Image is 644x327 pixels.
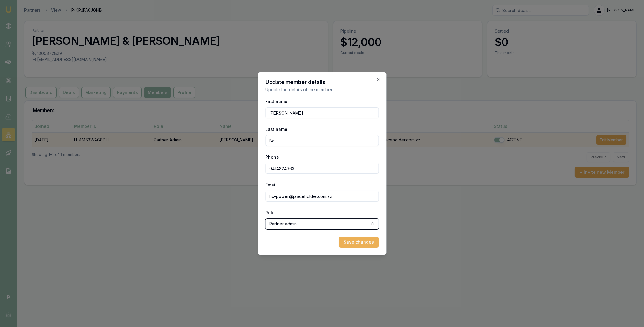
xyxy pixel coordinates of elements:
[265,87,379,93] p: Update the details of the member.
[339,237,379,248] button: Save changes
[265,127,287,132] label: Last name
[265,154,279,160] label: Phone
[265,182,277,187] label: Email
[265,79,379,85] h2: Update member details
[265,99,287,104] label: First name
[265,210,275,215] label: Role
